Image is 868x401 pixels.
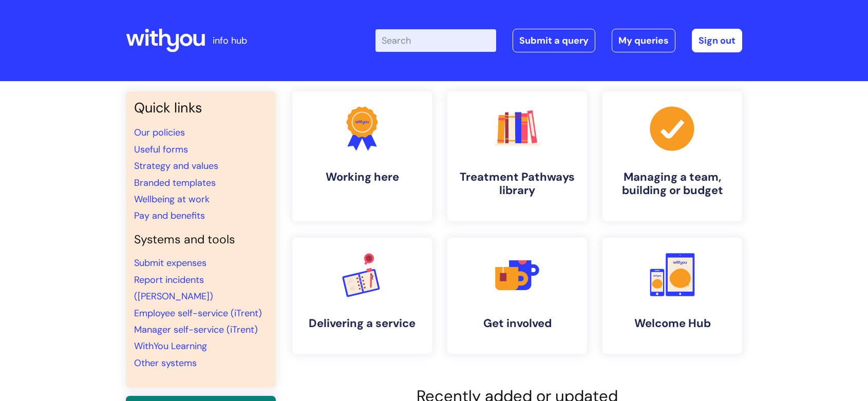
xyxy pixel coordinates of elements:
[134,307,262,319] a: Employee self-service (iTrent)
[134,143,188,156] a: Useful forms
[134,340,207,352] a: WithYou Learning
[134,209,205,222] a: Pay and benefits
[134,193,210,205] a: Wellbeing at work
[292,91,432,221] a: Working here
[134,126,185,139] a: Our policies
[213,32,247,49] p: info hub
[447,91,587,221] a: Treatment Pathways library
[134,257,206,269] a: Submit expenses
[513,29,595,52] a: Submit a query
[300,170,424,184] h4: Working here
[134,357,197,369] a: Other systems
[602,238,742,354] a: Welcome Hub
[611,317,734,330] h4: Welcome Hub
[456,170,579,198] h4: Treatment Pathways library
[375,29,742,52] div: | -
[375,29,496,52] input: Search
[134,274,213,302] a: Report incidents ([PERSON_NAME])
[602,91,742,221] a: Managing a team, building or budget
[692,29,742,52] a: Sign out
[292,238,432,354] a: Delivering a service
[447,238,587,354] a: Get involved
[134,100,268,116] h3: Quick links
[300,317,424,330] h4: Delivering a service
[134,233,268,247] h4: Systems and tools
[611,170,734,198] h4: Managing a team, building or budget
[612,29,675,52] a: My queries
[134,160,218,172] a: Strategy and values
[134,323,258,336] a: Manager self-service (iTrent)
[134,177,216,189] a: Branded templates
[456,317,579,330] h4: Get involved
